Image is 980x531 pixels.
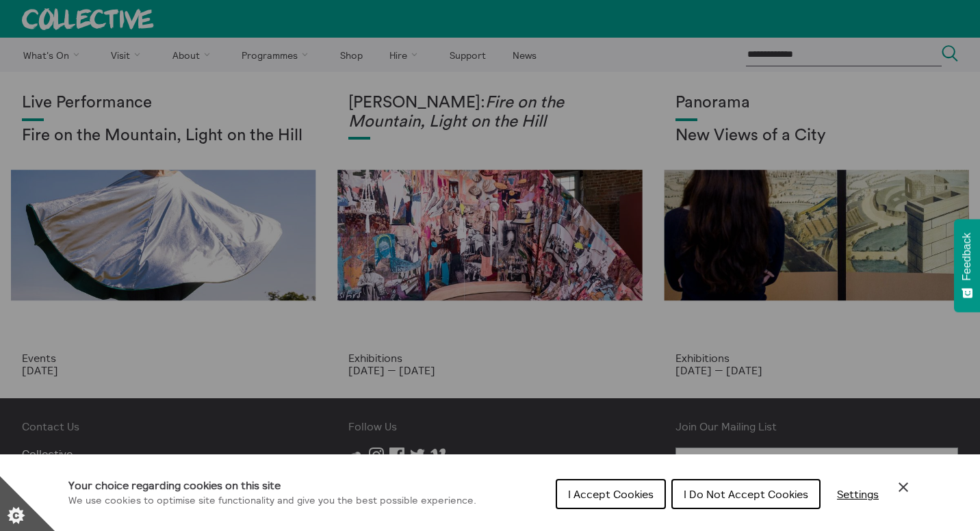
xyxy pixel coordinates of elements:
h1: Your choice regarding cookies on this site [68,477,476,493]
button: I Do Not Accept Cookies [671,479,821,509]
button: I Accept Cookies [556,479,666,509]
span: I Do Not Accept Cookies [684,487,808,501]
span: I Accept Cookies [568,487,654,501]
button: Close Cookie Control [895,479,912,495]
p: We use cookies to optimise site functionality and give you the best possible experience. [68,493,476,508]
span: Settings [837,487,879,501]
button: Settings [826,480,890,508]
button: Feedback - Show survey [954,219,980,312]
span: Feedback [961,233,973,281]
